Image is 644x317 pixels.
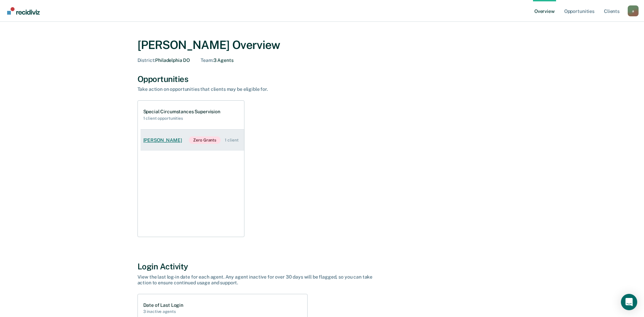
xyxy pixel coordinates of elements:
div: 3 Agents [201,57,233,63]
img: Recidiviz [7,7,40,15]
h2: 1 client opportunities [143,116,220,121]
span: Team : [201,57,213,63]
div: Opportunities [137,74,507,84]
span: District : [137,57,155,63]
h1: Special Circumstances Supervision [143,109,220,115]
div: View the last log-in date for each agent. Any agent inactive for over 30 days will be flagged, so... [137,274,375,286]
div: Take action on opportunities that clients may be eligible for. [137,86,375,92]
div: Philadelphia DO [137,57,190,63]
div: Open Intercom Messenger [621,294,637,310]
div: a [628,5,639,16]
h1: Date of Last Login [143,302,183,308]
a: [PERSON_NAME]Zero Grants 1 client [141,130,244,151]
div: Login Activity [137,262,507,271]
div: 1 client [225,138,238,143]
button: Profile dropdown button [628,5,639,16]
h2: 3 inactive agents [143,309,183,314]
span: Zero Grants [189,136,221,144]
div: [PERSON_NAME] [143,137,185,143]
div: [PERSON_NAME] Overview [137,38,507,52]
